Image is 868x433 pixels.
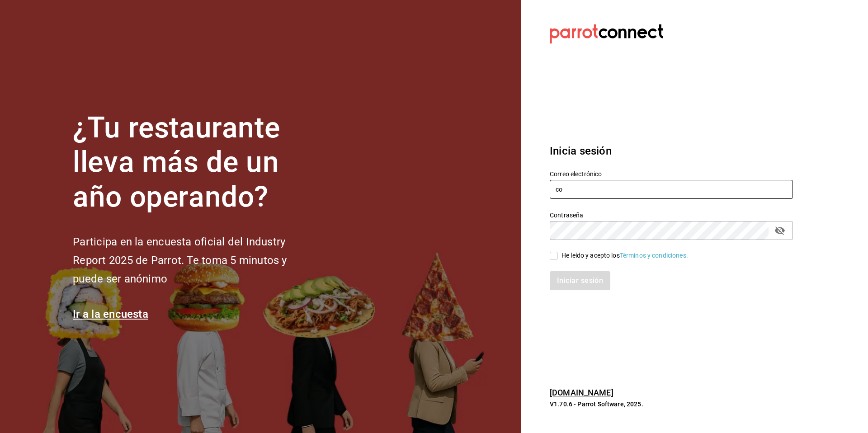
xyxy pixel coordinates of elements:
[772,223,788,238] button: passwordField
[620,252,688,259] a: Términos y condiciones.
[73,308,148,320] a: Ir a la encuesta
[550,180,793,199] input: Ingresa tu correo electrónico
[561,251,688,260] div: He leído y acepto los
[550,388,613,397] a: [DOMAIN_NAME]
[550,170,793,177] label: Correo electrónico
[73,111,317,215] h1: ¿Tu restaurante lleva más de un año operando?
[550,143,793,159] h3: Inicia sesión
[550,400,793,409] p: V1.70.6 - Parrot Software, 2025.
[550,212,793,218] label: Contraseña
[73,233,317,288] h2: Participa en la encuesta oficial del Industry Report 2025 de Parrot. Te toma 5 minutos y puede se...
